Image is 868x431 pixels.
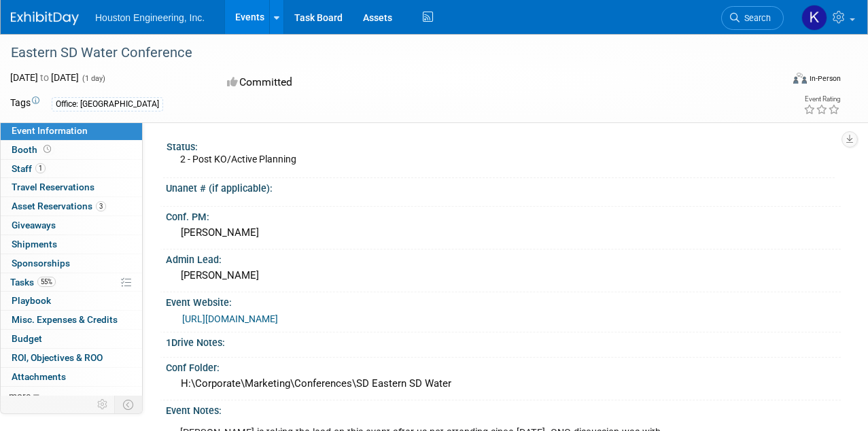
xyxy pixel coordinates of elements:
[10,277,56,288] span: Tasks
[801,5,827,31] img: Kyle Werning
[166,249,841,266] div: Admin Lead:
[793,73,807,84] img: Format-Inperson.png
[176,222,831,243] div: [PERSON_NAME]
[1,311,142,329] a: Misc. Expenses & Credits
[803,96,840,103] div: Event Rating
[12,182,94,192] span: Travel Reservations
[12,239,57,249] span: Shipments
[95,12,205,23] span: Houston Engineering, Inc.
[1,141,142,159] a: Booth
[6,41,770,65] div: Eastern SD Water Conference
[176,373,831,394] div: H:\Corporate\Marketing\Conferences\SD Eastern SD Water
[223,71,486,94] div: Committed
[12,163,46,174] span: Staff
[1,387,142,405] a: more
[12,371,66,382] span: Attachments
[35,163,46,173] span: 1
[1,122,142,140] a: Event Information
[12,258,70,269] span: Sponsorships
[1,160,142,178] a: Staff1
[1,292,142,310] a: Playbook
[12,125,88,136] span: Event Information
[1,197,142,215] a: Asset Reservations3
[12,201,106,211] span: Asset Reservations
[10,96,39,111] td: Tags
[81,74,105,83] span: (1 day)
[1,330,142,348] a: Budget
[166,207,841,224] div: Conf. PM:
[809,73,841,84] div: In-Person
[52,97,163,111] div: Office: [GEOGRAPHIC_DATA]
[166,178,841,195] div: Unanet # (if applicable):
[1,235,142,254] a: Shipments
[41,144,54,154] span: Booth not reserved yet
[115,396,143,413] td: Toggle Event Tabs
[37,277,56,287] span: 55%
[12,144,54,155] span: Booth
[1,254,142,273] a: Sponsorships
[11,12,79,25] img: ExhibitDay
[96,201,106,211] span: 3
[166,332,841,349] div: 1Drive Notes:
[12,333,42,344] span: Budget
[740,13,771,23] span: Search
[719,71,841,91] div: Event Format
[1,216,142,235] a: Giveaways
[10,72,79,83] span: [DATE] [DATE]
[9,390,31,401] span: more
[166,400,841,417] div: Event Notes:
[182,313,278,324] a: [URL][DOMAIN_NAME]
[1,178,142,196] a: Travel Reservations
[180,154,296,165] span: 2 - Post KO/Active Planning
[166,358,841,375] div: Conf Folder:
[12,220,56,230] span: Giveaways
[721,6,784,30] a: Search
[38,72,51,83] span: to
[12,314,118,325] span: Misc. Expenses & Credits
[12,295,51,306] span: Playbook
[176,265,831,286] div: [PERSON_NAME]
[1,349,142,367] a: ROI, Objectives & ROO
[12,352,103,363] span: ROI, Objectives & ROO
[167,137,835,154] div: Status:
[91,396,115,413] td: Personalize Event Tab Strip
[1,368,142,386] a: Attachments
[1,273,142,292] a: Tasks55%
[166,292,841,309] div: Event Website:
